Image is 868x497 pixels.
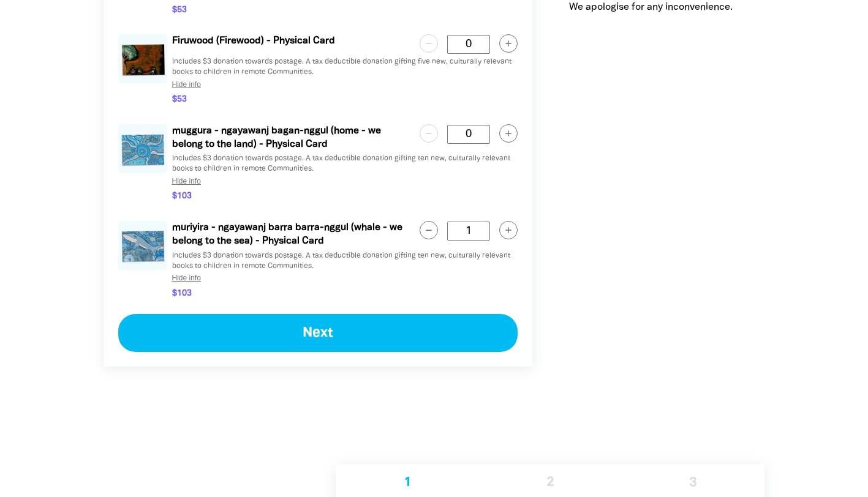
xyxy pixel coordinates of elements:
p: We apologise for any inconvenience. [569,1,765,14]
p: Includes $3 donation towards postage. A tax deductible donation gifting ten new, culturally relev... [172,154,518,174]
button: Hide info [167,269,206,287]
p: Firuwood (Firewood) - Physical Card [172,34,410,48]
span: $53 [172,4,187,17]
img: raisley-circle-card-jpg-d41173.jpg [118,124,167,173]
button: Hide info [167,75,206,94]
p: muriyira - ngayawanj barra barra-nggul (whale - we belong to the sea) - Physical Card [172,221,410,248]
button: Hide info [167,172,206,190]
img: raisley-sky-card-jpg-9c8424.jpg [118,34,167,83]
button: Next [118,314,518,352]
img: raisley-whale-card-jpg-74c1cc.jpg [118,221,167,270]
p: muggura - ngayawanj bagan-nggul (home - we belong to the land) - Physical Card [172,124,410,152]
span: $53 [172,94,187,106]
span: $103 [172,288,192,300]
span: $103 [172,190,192,203]
p: Includes $3 donation towards postage. A tax deductible donation gifting ten new, culturally relev... [172,251,518,272]
p: Includes $3 donation towards postage. A tax deductible donation gifting five new, culturally rele... [172,57,518,78]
